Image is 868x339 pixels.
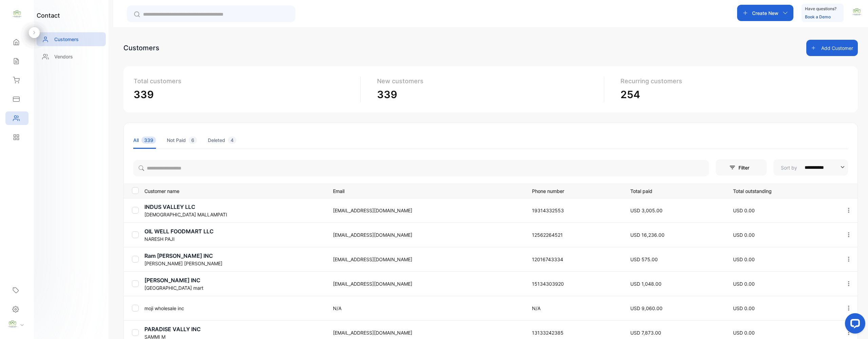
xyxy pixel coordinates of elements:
[630,232,665,238] span: USD 16,236.00
[532,207,616,214] p: 19314332553
[733,330,755,336] span: USD 0.00
[532,305,616,312] p: N/A
[37,11,60,20] h1: contact
[781,164,797,171] p: Sort by
[144,260,324,267] p: [PERSON_NAME] [PERSON_NAME]
[620,87,842,102] p: 254
[134,87,355,102] p: 339
[333,280,518,287] p: [EMAIL_ADDRESS][DOMAIN_NAME]
[630,256,658,262] span: USD 575.00
[144,284,324,291] p: [GEOGRAPHIC_DATA] mart
[144,203,324,211] p: INDUS VALLEY LLC
[377,76,598,86] p: New customers
[852,7,862,17] img: avatar
[208,131,236,149] li: Deleted
[733,208,755,213] span: USD 0.00
[333,256,518,263] p: [EMAIL_ADDRESS][DOMAIN_NAME]
[532,231,616,238] p: 12562264521
[852,5,862,21] button: avatar
[773,159,848,176] button: Sort by
[144,186,324,195] p: Customer name
[54,36,79,43] p: Customers
[333,329,518,336] p: [EMAIL_ADDRESS][DOMAIN_NAME]
[144,235,324,243] p: NARESH PAJI
[134,76,355,86] p: Total customers
[167,131,197,149] li: Not Paid
[144,305,324,312] p: moji wholesale inc
[733,281,755,287] span: USD 0.00
[141,137,156,144] span: 339
[630,186,719,195] p: Total paid
[805,14,831,19] a: Book a Demo
[333,231,518,238] p: [EMAIL_ADDRESS][DOMAIN_NAME]
[733,186,831,195] p: Total outstanding
[333,186,518,195] p: Email
[532,186,616,195] p: Phone number
[37,32,106,46] a: Customers
[54,53,73,60] p: Vendors
[630,330,661,336] span: USD 7,873.00
[377,87,598,102] p: 339
[532,329,616,336] p: 13133242385
[133,131,156,149] li: All
[123,43,159,53] div: Customers
[144,252,324,260] p: Ram [PERSON_NAME] INC
[333,207,518,214] p: [EMAIL_ADDRESS][DOMAIN_NAME]
[333,305,518,312] p: N/A
[737,5,793,21] button: Create New
[144,211,324,218] p: [DEMOGRAPHIC_DATA] MALLAMPATI
[805,5,836,12] p: Have questions?
[532,280,616,287] p: 15134303920
[12,9,22,19] img: logo
[733,305,755,311] span: USD 0.00
[144,227,324,235] p: OIL WELL FOODMART LLC
[752,10,778,17] p: Create New
[733,232,755,238] span: USD 0.00
[228,137,236,144] span: 4
[532,256,616,263] p: 12016743334
[840,310,868,339] iframe: LiveChat chat widget
[733,256,755,262] span: USD 0.00
[630,208,663,213] span: USD 3,005.00
[7,319,18,329] img: profile
[630,281,662,287] span: USD 1,048.00
[620,76,842,86] p: Recurring customers
[806,40,858,56] button: Add Customer
[37,50,106,64] a: Vendors
[144,276,324,284] p: [PERSON_NAME] INC
[630,305,663,311] span: USD 9,060.00
[189,137,197,144] span: 6
[144,325,324,333] p: PARADISE VALLY INC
